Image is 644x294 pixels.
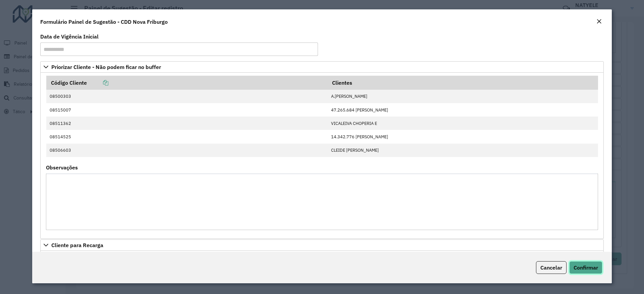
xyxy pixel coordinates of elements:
[328,117,598,130] td: VICALEIVA CHOPERIA E
[87,79,108,86] a: Copiar
[40,61,604,73] a: Priorizar Cliente - Não podem ficar no buffer
[40,18,168,26] h4: Formulário Painel de Sugestão - CDD Nova Friburgo
[46,130,328,143] td: 08514525
[328,76,598,90] th: Clientes
[596,19,602,24] em: Fechar
[46,117,328,130] td: 08511362
[46,76,328,90] th: Código Cliente
[46,90,328,103] td: 08500303
[328,144,598,157] td: CLEIDE [PERSON_NAME]
[540,264,562,271] span: Cancelar
[594,17,604,26] button: Close
[328,103,598,117] td: 47.265.684 [PERSON_NAME]
[51,64,161,70] span: Priorizar Cliente - Não podem ficar no buffer
[328,130,598,143] td: 14.342.776 [PERSON_NAME]
[40,73,604,239] div: Priorizar Cliente - Não podem ficar no buffer
[536,261,567,274] button: Cancelar
[328,90,598,103] td: A.[PERSON_NAME]
[40,239,604,251] a: Cliente para Recarga
[46,103,328,117] td: 08515007
[569,261,602,274] button: Confirmar
[46,163,78,171] label: Observações
[51,242,103,248] span: Cliente para Recarga
[574,264,598,271] span: Confirmar
[40,32,99,41] label: Data de Vigência Inicial
[46,144,328,157] td: 08506603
